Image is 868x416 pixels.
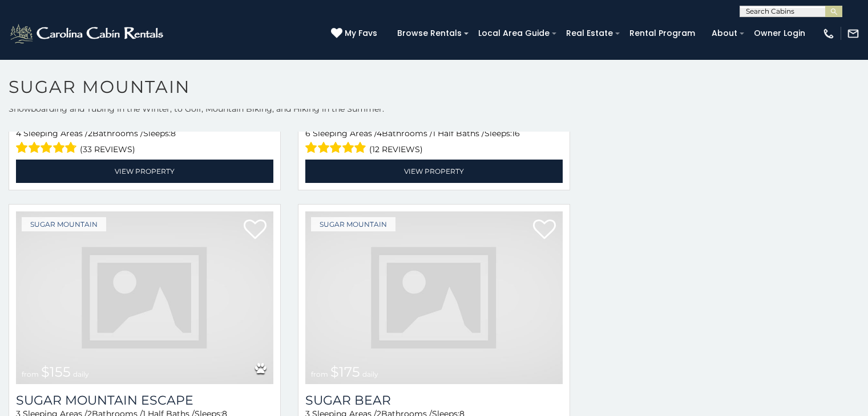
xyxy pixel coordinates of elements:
[533,218,556,242] a: Add to favorites
[560,25,619,42] a: Real Estate
[16,211,273,384] a: from $155 daily
[305,128,310,138] span: 6
[41,364,71,380] span: $155
[311,217,395,231] a: Sugar Mountain
[391,25,467,42] a: Browse Rentals
[305,211,563,384] a: from $175 daily
[345,27,377,39] span: My Favs
[16,128,21,138] span: 4
[331,27,380,40] a: My Favs
[305,393,563,408] a: Sugar Bear
[9,22,167,45] img: White-1-2.png
[16,160,273,183] a: View Property
[73,370,89,378] span: daily
[305,160,563,183] a: View Property
[362,370,378,378] span: daily
[305,211,563,384] img: dummy-image.jpg
[822,27,835,40] img: phone-regular-white.png
[22,370,39,378] span: from
[80,142,135,157] span: (33 reviews)
[512,128,520,138] span: 16
[244,218,267,242] a: Add to favorites
[330,364,360,380] span: $175
[311,370,328,378] span: from
[624,25,701,42] a: Rental Program
[16,393,273,408] a: Sugar Mountain Escape
[88,128,92,138] span: 2
[748,25,811,42] a: Owner Login
[22,217,106,231] a: Sugar Mountain
[369,142,423,157] span: (12 reviews)
[473,25,555,42] a: Local Area Guide
[305,128,563,157] div: Sleeping Areas / Bathrooms / Sleeps:
[847,27,859,40] img: mail-regular-white.png
[16,128,273,157] div: Sleeping Areas / Bathrooms / Sleeps:
[16,211,273,384] img: dummy-image.jpg
[171,128,176,138] span: 8
[706,25,743,42] a: About
[433,128,485,138] span: 1 Half Baths /
[377,128,382,138] span: 4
